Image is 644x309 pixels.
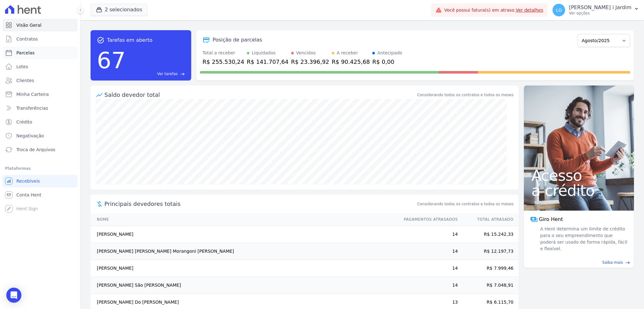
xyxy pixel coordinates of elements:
a: Negativação [3,130,78,142]
span: a crédito [531,183,626,198]
a: Clientes [3,74,78,87]
td: R$ 15.242,33 [458,226,519,243]
p: [PERSON_NAME] i Jardim [569,4,631,11]
div: Posição de parcelas [213,36,262,44]
div: R$ 23.396,92 [291,58,329,66]
div: A receber [337,50,358,56]
a: Saiba mais east [528,260,630,265]
td: [PERSON_NAME] [91,226,398,243]
td: R$ 7.999,46 [458,260,519,277]
div: Liquidados [252,50,276,56]
span: Giro Hent [539,216,563,223]
span: Crédito [16,119,32,125]
p: Ver opções [569,11,631,16]
th: Pagamentos Atrasados [398,213,458,226]
a: Contratos [3,33,78,45]
a: Visão Geral [3,19,78,31]
span: Acesso [531,168,626,183]
a: Minha Carteira [3,88,78,101]
a: Troca de Arquivos [3,143,78,156]
span: east [625,260,630,265]
span: A Hent determina um limite de crédito para o seu empreendimento que poderá ser usado de forma ráp... [539,226,628,252]
div: Considerando todos os contratos e todos os meses [417,92,514,98]
div: 67 [97,44,126,77]
button: LG [PERSON_NAME] i Jardim Ver opções [547,1,644,19]
td: 14 [398,243,458,260]
td: [PERSON_NAME] [91,260,398,277]
div: Antecipado [377,50,402,56]
span: Principais devedores totais [104,200,416,208]
a: Transferências [3,102,78,114]
span: east [180,72,185,76]
a: Ver detalhes [516,8,543,13]
td: 14 [398,260,458,277]
div: R$ 141.707,64 [247,58,289,66]
a: Lotes [3,60,78,73]
td: 14 [398,226,458,243]
span: Considerando todos os contratos e todos os meses [417,201,514,207]
span: Saiba mais [602,260,623,265]
span: Você possui fatura(s) em atraso. [444,7,543,14]
button: 2 selecionados [91,4,147,16]
span: Lotes [16,63,28,70]
span: Contratos [16,36,38,42]
a: Crédito [3,116,78,128]
td: R$ 12.197,73 [458,243,519,260]
span: Visão Geral [16,22,42,28]
span: Conta Hent [16,192,41,198]
div: Open Intercom Messenger [6,288,21,303]
a: Ver tarefas east [128,71,185,77]
td: [PERSON_NAME] São [PERSON_NAME] [91,277,398,294]
a: Recebíveis [3,175,78,187]
div: R$ 0,00 [372,58,402,66]
th: Total Atrasado [458,213,519,226]
div: Saldo devedor total [104,91,416,99]
span: Parcelas [16,50,35,56]
div: Vencidos [296,50,316,56]
a: Conta Hent [3,189,78,201]
span: Negativação [16,133,44,139]
div: R$ 90.425,68 [332,58,370,66]
div: Plataformas [5,165,75,172]
th: Nome [91,213,398,226]
a: Parcelas [3,47,78,59]
span: task_alt [97,36,104,44]
td: 14 [398,277,458,294]
span: Ver tarefas [157,71,178,77]
span: LG [556,8,562,12]
span: Troca de Arquivos [16,146,55,153]
div: Total a receber [203,50,244,56]
td: [PERSON_NAME] [PERSON_NAME] Morangoni [PERSON_NAME] [91,243,398,260]
span: Minha Carteira [16,91,49,97]
span: Transferências [16,105,48,111]
span: Clientes [16,77,34,84]
span: Recebíveis [16,178,40,184]
span: Tarefas em aberto [107,36,153,44]
div: R$ 255.530,24 [203,58,244,66]
td: R$ 7.048,91 [458,277,519,294]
